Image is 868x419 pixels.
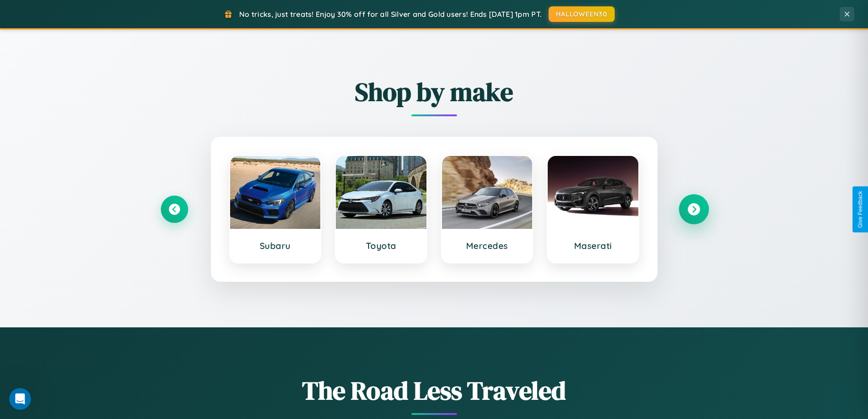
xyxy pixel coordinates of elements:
h3: Maserati [557,240,629,251]
iframe: Intercom live chat [9,388,31,410]
h1: The Road Less Traveled [161,373,708,408]
h3: Mercedes [451,240,524,251]
h3: Subaru [239,240,312,251]
span: No tricks, just treats! Enjoy 30% off for all Silver and Gold users! Ends [DATE] 1pm PT. [239,10,542,19]
h3: Toyota [345,240,417,251]
button: HALLOWEEN30 [549,6,615,22]
h2: Shop by make [161,74,708,109]
div: Give Feedback [857,191,863,228]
